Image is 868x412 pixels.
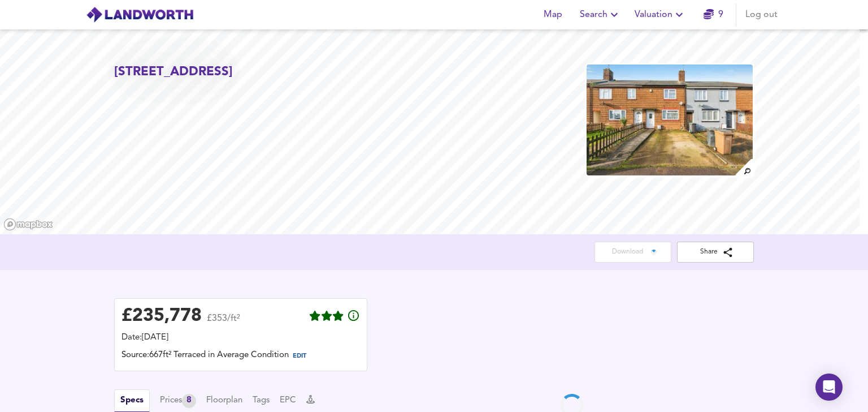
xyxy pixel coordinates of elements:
[535,3,571,26] button: Map
[206,394,242,407] button: Floorplan
[580,7,621,23] span: Search
[745,7,778,23] span: Log out
[121,349,360,364] div: Source: 667ft² Terraced in Average Condition
[86,6,194,23] img: logo
[704,7,723,23] a: 9
[734,157,754,177] img: search
[630,3,691,26] button: Valuation
[741,3,782,26] button: Log out
[695,3,731,26] button: 9
[182,394,196,408] div: 8
[114,63,233,81] h2: [STREET_ADDRESS]
[815,374,843,401] div: Open Intercom Messenger
[160,394,196,408] div: Prices
[160,394,196,408] button: Prices8
[635,7,686,23] span: Valuation
[293,353,306,359] span: EDIT
[3,218,53,231] a: Mapbox homepage
[686,246,745,258] span: Share
[280,394,296,407] button: EPC
[207,314,240,331] span: £353/ft²
[677,242,754,263] button: Share
[121,332,360,344] div: Date: [DATE]
[539,7,566,23] span: Map
[575,3,626,26] button: Search
[585,63,754,177] img: property
[253,394,270,407] button: Tags
[121,308,202,325] div: £ 235,778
